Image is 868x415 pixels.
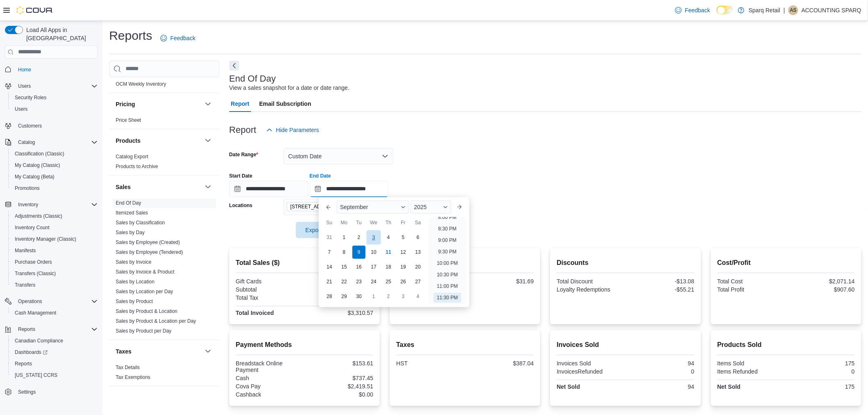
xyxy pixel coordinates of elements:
div: day-22 [338,275,351,288]
a: Dashboards [8,347,101,358]
span: Transfers (Classic) [11,269,98,278]
div: day-23 [352,275,365,288]
span: Home [15,64,98,75]
button: Transfers [8,279,101,291]
h2: Invoices Sold [557,340,694,350]
span: Inventory Count [11,223,98,233]
a: Reports [11,359,35,369]
a: End Of Day [116,201,141,206]
button: Settings [2,386,101,398]
a: Catalog Export [116,154,148,160]
div: View a sales snapshot for a date or date range. [229,84,349,92]
button: Taxes [116,347,201,356]
div: day-18 [382,260,395,274]
button: Inventory [15,200,41,210]
div: Subtotal [236,286,303,293]
button: Custom Date [283,148,393,164]
span: Inventory Manager (Classic) [15,236,76,242]
a: Inventory Count [11,223,53,233]
h2: Taxes [396,340,534,350]
div: Loyalty Redemptions [557,286,624,293]
span: Inventory Manager (Classic) [11,234,98,244]
p: | [783,5,785,15]
div: day-27 [411,275,425,288]
a: Transfers [11,280,39,290]
div: $907.60 [788,286,855,293]
button: Customers [2,120,101,132]
label: Locations [229,202,253,209]
button: Users [2,80,101,92]
label: End Date [310,173,331,179]
a: Feedback [157,30,199,46]
span: Security Roles [15,94,46,101]
span: Reports [11,359,98,369]
li: 11:30 PM [434,293,461,303]
span: Cash Management [11,308,98,318]
a: Settings [15,387,39,397]
h2: Products Sold [717,340,855,350]
a: Sales by Product & Location per Day [116,319,196,324]
a: Price Sheet [116,118,141,123]
a: Sales by Product per Day [116,328,171,334]
div: Tu [352,216,365,229]
button: Inventory Count [8,222,101,233]
button: Home [2,64,101,75]
span: Adjustments (Classic) [15,213,62,219]
span: September [340,204,368,210]
li: 10:00 PM [434,258,461,268]
div: Breadstack Online Payment [236,360,303,373]
span: Promotions [15,185,40,192]
div: day-25 [382,275,395,288]
a: [US_STATE] CCRS [11,370,61,380]
div: Cash [236,375,303,381]
div: $0.00 [306,278,373,285]
span: [STREET_ADDRESS] [290,203,339,211]
div: day-12 [397,246,410,259]
span: Load All Apps in [GEOGRAPHIC_DATA] [23,26,98,42]
div: $387.04 [467,360,534,367]
div: OCM [109,79,219,92]
div: Fr [397,216,410,229]
div: day-10 [367,246,380,259]
a: Transfers (Classic) [11,269,59,278]
div: Items Refunded [717,368,785,375]
a: Sales by Employee (Created) [116,240,180,246]
span: Sales by Product [116,299,153,305]
span: AS [790,5,797,15]
div: We [367,216,380,229]
div: Cashback [236,391,303,398]
span: Email Subscription [259,96,311,112]
div: day-15 [338,260,351,274]
button: Security Roles [8,92,101,103]
span: Reports [15,324,98,334]
button: Promotions [8,182,101,194]
div: -$13.08 [627,278,694,285]
button: Sales [203,182,213,192]
label: Start Date [229,173,253,179]
button: Hide Parameters [263,122,322,138]
span: End Of Day [116,200,141,207]
div: Th [382,216,395,229]
span: Feedback [685,6,710,14]
span: Transfers [11,280,98,290]
span: [US_STATE] CCRS [15,372,57,379]
input: Press the down key to open a popover containing a calendar. [229,181,308,197]
div: Gift Cards [236,278,303,285]
span: Dashboards [11,347,98,357]
a: My Catalog (Beta) [11,172,58,182]
span: Security Roles [11,93,98,103]
div: $387.04 [306,294,373,301]
span: Sales by Location [116,279,155,285]
div: Total Tax [236,294,303,301]
div: day-21 [323,275,336,288]
div: Sa [411,216,425,229]
span: Sales by Product & Location per Day [116,318,196,325]
span: OCM Weekly Inventory [116,81,166,87]
button: Reports [8,358,101,369]
div: 94 [627,383,694,390]
button: Inventory [2,199,101,210]
span: Classification (Classic) [15,150,64,157]
div: day-8 [338,246,351,259]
